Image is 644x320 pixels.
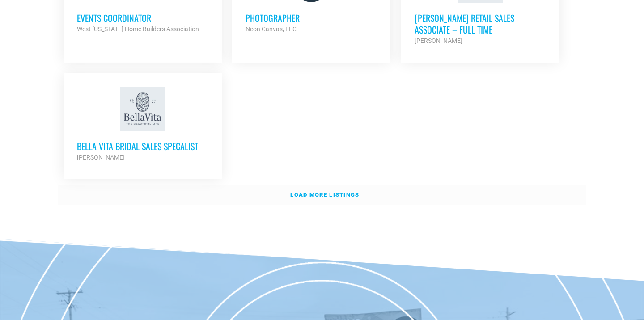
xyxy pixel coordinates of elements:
[415,12,546,35] h3: [PERSON_NAME] Retail Sales Associate – Full Time
[415,37,462,44] strong: [PERSON_NAME]
[77,12,208,24] h3: Events Coordinator
[58,185,586,205] a: Load more listings
[77,25,199,33] strong: West [US_STATE] Home Builders Association
[246,25,297,33] strong: Neon Canvas, LLC
[77,154,125,161] strong: [PERSON_NAME]
[246,12,377,24] h3: Photographer
[64,73,222,176] a: Bella Vita Bridal Sales Specalist [PERSON_NAME]
[77,140,208,152] h3: Bella Vita Bridal Sales Specalist
[290,191,359,198] strong: Load more listings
